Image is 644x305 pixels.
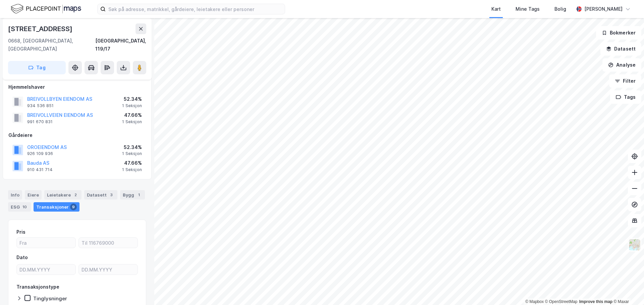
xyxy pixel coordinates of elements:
[27,167,53,172] div: 910 431 714
[136,192,142,198] div: 1
[17,264,75,275] input: DD.MM.YYYY
[33,295,67,302] div: Tinglysninger
[525,299,544,304] a: Mapbox
[16,283,59,291] div: Transaksjonstype
[16,228,25,236] div: Pris
[106,4,285,14] input: Søk på adresse, matrikkel, gårdeiere, leietakere eller personer
[610,273,644,305] iframe: Chat Widget
[72,192,79,198] div: 2
[8,83,146,91] div: Hjemmelshaver
[95,37,146,53] div: [GEOGRAPHIC_DATA], 119/17
[8,202,31,212] div: ESG
[108,192,115,198] div: 3
[554,5,566,13] div: Bolig
[44,190,82,200] div: Leietakere
[27,151,53,156] div: 926 109 936
[25,190,42,200] div: Eiere
[609,74,641,88] button: Filter
[122,119,142,125] div: 1 Seksjon
[16,253,28,261] div: Dato
[21,204,28,210] div: 10
[122,103,142,108] div: 1 Seksjon
[34,202,79,212] div: Transaksjoner
[122,95,142,103] div: 52.34%
[584,5,623,13] div: [PERSON_NAME]
[8,23,74,34] div: [STREET_ADDRESS]
[27,103,54,108] div: 934 536 851
[8,61,66,74] button: Tag
[27,119,53,125] div: 991 670 831
[596,26,641,40] button: Bokmerker
[79,264,138,275] input: DD.MM.YYYY
[610,90,641,104] button: Tags
[17,238,75,248] input: Fra
[8,190,22,200] div: Info
[491,5,501,13] div: Kart
[516,5,540,13] div: Mine Tags
[84,190,117,200] div: Datasett
[602,58,641,72] button: Analyse
[579,299,612,304] a: Improve this map
[11,3,81,15] img: logo.f888ab2527a4732fd821a326f86c7f29.svg
[545,299,578,304] a: OpenStreetMap
[79,238,138,248] input: Til 116769000
[628,238,641,251] img: Z
[8,131,146,139] div: Gårdeiere
[8,37,95,53] div: 0668, [GEOGRAPHIC_DATA], [GEOGRAPHIC_DATA]
[122,151,142,156] div: 1 Seksjon
[120,190,145,200] div: Bygg
[122,159,142,167] div: 47.66%
[122,167,142,172] div: 1 Seksjon
[600,42,641,56] button: Datasett
[122,143,142,151] div: 52.34%
[70,204,77,210] div: 9
[122,111,142,119] div: 47.66%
